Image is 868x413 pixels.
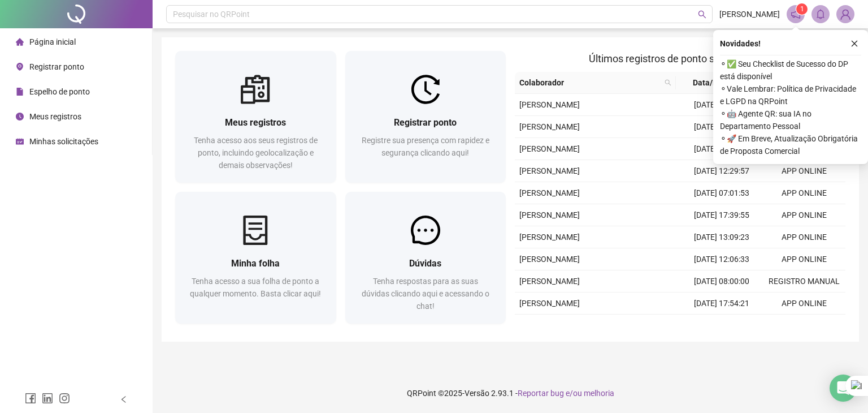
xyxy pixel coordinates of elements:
[519,122,580,131] span: [PERSON_NAME]
[763,226,845,248] td: APP ONLINE
[680,138,763,160] td: [DATE] 13:27:26
[16,137,24,145] span: schedule
[519,233,580,242] span: [PERSON_NAME]
[16,38,24,46] span: home
[519,255,580,264] span: [PERSON_NAME]
[175,51,336,183] a: Meus registrosTenha acesso aos seus registros de ponto, incluindo geolocalização e demais observa...
[519,277,580,286] span: [PERSON_NAME]
[231,258,280,269] span: Minha folha
[720,37,761,50] span: Novidades !
[16,63,24,71] span: environment
[42,393,53,404] span: linkedin
[680,94,763,116] td: [DATE] 07:03:16
[194,136,318,170] span: Tenha acesso aos seus registros de ponto, incluindo geolocalização e demais observações!
[830,375,857,402] div: Open Intercom Messenger
[362,136,489,157] span: Registre sua presença com rapidez e segurança clicando aqui!
[680,248,763,270] td: [DATE] 12:06:33
[25,393,36,404] span: facebook
[519,76,660,89] span: Colaborador
[800,5,804,13] span: 1
[720,132,861,157] span: ⚬ 🚀 Em Breve, Atualização Obrigatória de Proposta Comercial
[16,88,24,96] span: file
[698,10,706,19] span: search
[465,389,489,398] span: Versão
[680,182,763,204] td: [DATE] 07:01:53
[720,58,861,83] span: ⚬ ✅ Seu Checklist de Sucesso do DP está disponível
[763,292,845,315] td: APP ONLINE
[676,72,756,94] th: Data/Hora
[850,40,858,48] span: close
[519,210,580,220] span: [PERSON_NAME]
[796,3,808,15] sup: 1
[665,79,671,86] span: search
[59,393,70,404] span: instagram
[519,166,580,175] span: [PERSON_NAME]
[815,9,826,19] span: bell
[763,204,845,226] td: APP ONLINE
[29,62,84,71] span: Registrar ponto
[837,6,854,23] img: 73860
[518,389,614,398] span: Reportar bug e/ou melhoria
[225,117,286,128] span: Meus registros
[519,188,580,197] span: [PERSON_NAME]
[120,395,128,403] span: left
[16,113,24,121] span: clock-circle
[29,137,98,146] span: Minhas solicitações
[720,107,861,132] span: ⚬ 🤖 Agente QR: sua IA no Departamento Pessoal
[190,277,321,298] span: Tenha acesso a sua folha de ponto a qualquer momento. Basta clicar aqui!
[680,76,743,89] span: Data/Hora
[345,51,506,183] a: Registrar pontoRegistre sua presença com rapidez e segurança clicando aqui!
[763,248,845,270] td: APP ONLINE
[29,112,81,121] span: Meus registros
[345,192,506,324] a: DúvidasTenha respostas para as suas dúvidas clicando aqui e acessando o chat!
[153,373,868,413] footer: QRPoint © 2025 - 2.93.1 -
[175,192,336,324] a: Minha folhaTenha acesso a sua folha de ponto a qualquer momento. Basta clicar aqui!
[519,299,580,308] span: [PERSON_NAME]
[29,37,76,46] span: Página inicial
[720,83,861,107] span: ⚬ Vale Lembrar: Política de Privacidade e LGPD na QRPoint
[519,144,580,153] span: [PERSON_NAME]
[680,160,763,182] td: [DATE] 12:29:57
[680,315,763,337] td: [DATE] 13:18:48
[680,116,763,138] td: [DATE] 16:54:55
[791,9,801,19] span: notification
[719,8,780,20] span: [PERSON_NAME]
[680,292,763,315] td: [DATE] 17:54:21
[589,53,771,64] span: Últimos registros de ponto sincronizados
[680,204,763,226] td: [DATE] 17:39:55
[409,258,441,269] span: Dúvidas
[680,226,763,248] td: [DATE] 13:09:23
[29,87,90,96] span: Espelho de ponto
[763,160,845,182] td: APP ONLINE
[680,270,763,292] td: [DATE] 08:00:00
[519,100,580,109] span: [PERSON_NAME]
[763,315,845,337] td: APP ONLINE
[394,117,457,128] span: Registrar ponto
[763,270,845,292] td: REGISTRO MANUAL
[763,182,845,204] td: APP ONLINE
[662,74,674,91] span: search
[362,277,489,311] span: Tenha respostas para as suas dúvidas clicando aqui e acessando o chat!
